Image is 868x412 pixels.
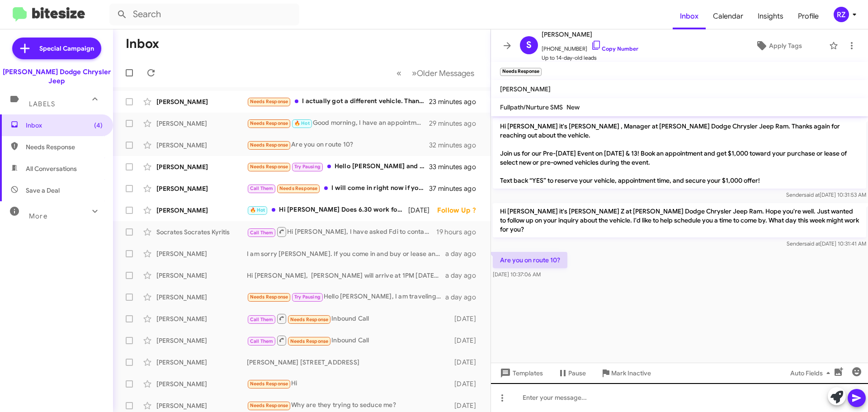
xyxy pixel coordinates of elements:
span: Call Them [250,338,274,344]
span: Needs Response [250,142,288,148]
p: Are you on route 10? [493,252,567,268]
span: Special Campaign [39,44,94,53]
span: [PHONE_NUMBER] [542,40,638,53]
div: [PERSON_NAME] [156,119,247,128]
p: Hi [PERSON_NAME] it's [PERSON_NAME] Z at [PERSON_NAME] Dodge Chrysler Jeep Ram. Hope you're well.... [493,203,866,237]
span: Needs Response [26,142,103,152]
div: RZ [834,7,849,22]
span: [PERSON_NAME] [542,29,638,40]
div: Inbound Call [247,335,450,346]
div: 32 minutes ago [429,141,483,150]
span: Needs Response [250,99,288,104]
div: 19 hours ago [436,227,483,237]
div: Hi [PERSON_NAME], [PERSON_NAME] will arrive at 1PM [DATE]. Let me ask you a question. Are you pre... [247,271,445,280]
a: Calendar [706,3,750,29]
div: a day ago [445,293,483,302]
div: [DATE] [408,206,437,215]
div: Hi [PERSON_NAME], I have asked Fdi to contact you [DATE]. We would love to assist you. [PERSON_NAME] [247,226,436,237]
a: Profile [791,3,826,29]
span: Needs Response [250,381,288,387]
div: [PERSON_NAME] [156,249,247,258]
div: 33 minutes ago [429,162,483,171]
div: a day ago [445,249,483,258]
span: said at [804,191,820,198]
div: Socrates Socrates Kyritis [156,227,247,237]
div: [PERSON_NAME] [156,206,247,215]
span: Older Messages [417,68,474,78]
div: [PERSON_NAME] [156,271,247,280]
div: Hi [PERSON_NAME] Does 6.30 work for you? [247,205,408,215]
div: Hello [PERSON_NAME] and thank you. I cannot exactly say at this point when I would stop by. Still... [247,161,429,172]
div: [DATE] [450,401,483,410]
input: Search [109,4,299,25]
span: Pause [568,365,586,381]
span: 🔥 Hot [250,207,265,213]
button: Auto Fields [783,365,841,381]
span: Auto Fields [790,365,834,381]
nav: Page navigation example [392,64,480,82]
div: [PERSON_NAME] [156,379,247,388]
span: Up to 14-day-old leads [542,53,638,62]
div: Inbound Call [247,313,450,324]
button: Apply Tags [732,38,825,54]
div: [DATE] [450,314,483,323]
div: 23 minutes ago [429,97,483,106]
div: [DATE] [450,336,483,345]
span: Save a Deal [26,186,60,195]
span: Needs Response [250,164,288,170]
div: [PERSON_NAME] [156,97,247,106]
span: 🔥 Hot [294,120,310,126]
div: a day ago [445,271,483,280]
a: Inbox [673,3,706,29]
div: [PERSON_NAME] [156,184,247,193]
button: Mark Inactive [593,365,658,381]
div: [PERSON_NAME] [156,141,247,150]
div: [PERSON_NAME] [156,162,247,171]
button: Pause [550,365,593,381]
span: [DATE] 10:37:06 AM [493,271,541,278]
button: Templates [491,365,550,381]
div: 29 minutes ago [429,119,483,128]
span: Call Them [250,317,274,322]
a: Insights [750,3,791,29]
span: All Conversations [26,164,77,173]
span: Sender [DATE] 10:31:53 AM [786,191,866,198]
button: RZ [826,7,858,22]
span: Try Pausing [294,164,321,170]
button: Previous [391,64,407,82]
div: Follow Up ? [437,206,483,215]
span: New [566,103,580,111]
span: S [526,38,532,52]
div: [DATE] [450,358,483,367]
span: Needs Response [290,338,329,344]
div: [PERSON_NAME] [156,293,247,302]
small: Needs Response [500,68,542,76]
div: I am sorry [PERSON_NAME]. If you come in and buy or lease another a car I will give you The $500.... [247,249,445,258]
span: said at [804,240,820,247]
span: » [412,67,417,79]
span: Apply Tags [769,38,802,54]
div: [PERSON_NAME] [156,314,247,323]
span: Call Them [250,230,274,236]
span: Needs Response [290,317,329,322]
a: Special Campaign [12,38,101,59]
div: Why are they trying to seduce me? [247,400,450,411]
div: I actually got a different vehicle. Thanks for checking however [247,96,429,107]
span: Call Them [250,185,274,191]
div: [PERSON_NAME] [STREET_ADDRESS] [247,358,450,367]
div: [PERSON_NAME] [156,358,247,367]
div: [PERSON_NAME] [156,401,247,410]
div: I will come in right now if you can get me to $600 a month [247,183,429,194]
a: Copy Number [591,45,638,52]
button: Next [406,64,480,82]
span: [PERSON_NAME] [500,85,551,93]
span: Labels [29,100,55,108]
span: Sender [DATE] 10:31:41 AM [787,240,866,247]
h1: Inbox [126,37,159,51]
div: Good morning, I have an appointment with [PERSON_NAME] set for 4 [DATE]. We are approximately 75 ... [247,118,429,128]
span: Inbox [26,121,103,130]
div: Hi [247,379,450,389]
